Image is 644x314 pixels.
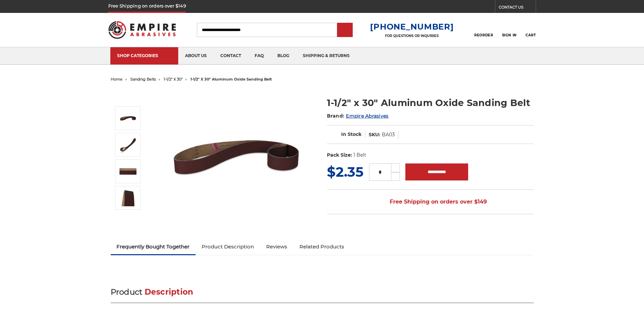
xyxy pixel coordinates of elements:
img: Empire Abrasives [108,17,176,43]
span: 1-1/2" x 30" aluminum oxide sanding belt [190,77,272,82]
dd: BA03 [382,131,395,138]
a: Related Products [293,239,350,254]
span: $2.35 [327,163,364,180]
a: contact [214,47,248,65]
a: faq [248,47,271,65]
a: Reorder [474,22,493,37]
div: SHOP CATEGORIES [117,53,171,58]
img: 1-1/2" x 30" Sanding Belt - Aluminum Oxide [169,89,305,225]
a: Reviews [260,239,293,254]
span: Description [145,287,194,297]
a: home [111,77,123,82]
a: Cart [526,22,536,37]
a: Frequently Bought Together [111,239,196,254]
a: about us [178,47,214,65]
h1: 1-1/2" x 30" Aluminum Oxide Sanding Belt [327,96,534,109]
a: shipping & returns [296,47,356,65]
dt: SKU: [369,131,380,138]
img: 1-1/2" x 30" Aluminum Oxide Sanding Belt [119,136,136,153]
img: 1-1/2" x 30" AOX Sanding Belt [119,163,136,180]
a: Empire Abrasives [346,113,388,119]
a: 1-1/2" x 30" [164,77,183,82]
dd: 1 Belt [353,152,366,159]
input: Submit [338,23,352,37]
span: Sign In [502,33,517,37]
span: In Stock [341,131,362,137]
span: Reorder [474,33,493,37]
a: Product Description [196,239,260,254]
a: CONTACT US [499,3,536,13]
p: FOR QUESTIONS OR INQUIRIES [370,34,454,38]
img: 1-1/2" x 30" - Aluminum Oxide Sanding Belt [119,189,136,206]
a: sanding belts [130,77,156,82]
span: Cart [526,33,536,37]
a: [PHONE_NUMBER] [370,22,454,32]
span: Free Shipping on orders over $149 [373,195,487,209]
span: Brand: [327,113,345,119]
img: 1-1/2" x 30" Sanding Belt - Aluminum Oxide [119,110,136,127]
span: Product [111,287,143,297]
dt: Pack Size: [327,152,352,159]
a: blog [271,47,296,65]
